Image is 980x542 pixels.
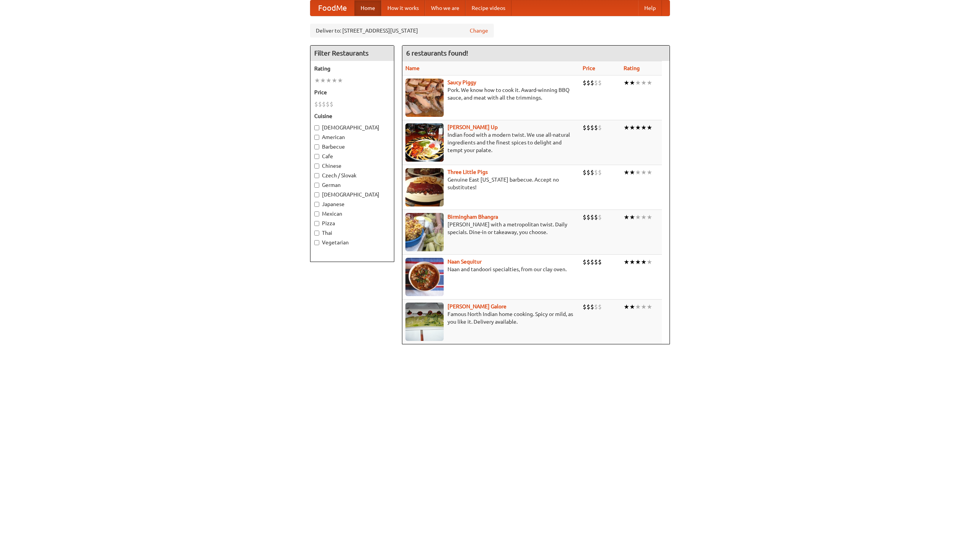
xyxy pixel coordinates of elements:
[583,258,586,266] li: $
[594,303,598,311] li: $
[598,213,602,221] li: $
[448,259,482,265] a: Naan Sequitur
[326,76,332,85] li: ★
[629,213,635,221] li: ★
[314,200,390,208] label: Japanese
[598,168,602,177] li: $
[647,168,652,177] li: ★
[314,164,319,169] input: Chinese
[641,213,647,221] li: ★
[583,213,586,221] li: $
[320,76,326,85] li: ★
[405,168,444,206] img: littlepigs.jpg
[314,162,390,170] label: Chinese
[470,27,488,34] a: Change
[405,213,444,251] img: bhangra.jpg
[406,49,468,57] ng-pluralize: 6 restaurants found!
[594,213,598,221] li: $
[594,123,598,132] li: $
[310,0,354,16] a: FoodMe
[425,0,465,16] a: Who we are
[405,131,577,154] p: Indian food with a modern twist. We use all-natural ingredients and the finest spices to delight ...
[318,100,322,108] li: $
[647,213,652,221] li: ★
[598,258,602,266] li: $
[590,79,594,87] li: $
[583,303,586,311] li: $
[314,152,390,160] label: Cafe
[314,172,390,179] label: Czech / Slovak
[629,258,635,266] li: ★
[586,303,590,311] li: $
[624,213,629,221] li: ★
[465,0,511,16] a: Recipe videos
[629,123,635,132] li: ★
[314,211,319,216] input: Mexican
[405,123,444,162] img: curryup.jpg
[586,79,590,87] li: $
[598,303,602,311] li: $
[624,258,629,266] li: ★
[314,219,390,227] label: Pizza
[405,265,577,273] p: Naan and tandoori specialties, from our clay oven.
[314,65,390,72] h5: Rating
[314,192,319,197] input: [DEMOGRAPHIC_DATA]
[448,79,476,85] a: Saucy Piggy
[314,124,390,131] label: [DEMOGRAPHIC_DATA]
[590,303,594,311] li: $
[314,125,319,130] input: [DEMOGRAPHIC_DATA]
[405,221,577,236] p: [PERSON_NAME] with a metropolitan twist. Daily specials. Dine-in or takeaway, you choose.
[624,123,629,132] li: ★
[314,239,390,246] label: Vegetarian
[314,154,319,159] input: Cafe
[641,123,647,132] li: ★
[314,191,390,198] label: [DEMOGRAPHIC_DATA]
[590,168,594,177] li: $
[314,144,319,149] input: Barbecue
[314,240,319,245] input: Vegetarian
[598,79,602,87] li: $
[326,100,330,108] li: $
[594,258,598,266] li: $
[598,123,602,132] li: $
[590,258,594,266] li: $
[314,88,390,96] h5: Price
[322,100,326,108] li: $
[405,65,420,71] a: Name
[586,213,590,221] li: $
[314,231,319,236] input: Thai
[624,65,640,71] a: Rating
[590,213,594,221] li: $
[583,168,586,177] li: $
[448,169,488,175] a: Three Little Pigs
[590,123,594,132] li: $
[647,79,652,87] li: ★
[405,176,577,191] p: Genuine East [US_STATE] barbecue. Accept no substitutes!
[624,168,629,177] li: ★
[448,124,498,130] b: [PERSON_NAME] Up
[448,303,506,309] b: [PERSON_NAME] Galore
[583,123,586,132] li: $
[629,303,635,311] li: ★
[583,79,586,87] li: $
[647,258,652,266] li: ★
[448,214,498,220] a: Birmingham Bhangra
[314,76,320,85] li: ★
[641,79,647,87] li: ★
[583,65,595,71] a: Price
[635,258,641,266] li: ★
[314,229,390,237] label: Thai
[314,112,390,120] h5: Cuisine
[314,135,319,140] input: American
[635,168,641,177] li: ★
[314,221,319,226] input: Pizza
[405,79,444,117] img: saucy.jpg
[586,123,590,132] li: $
[405,258,444,296] img: naansequitur.jpg
[624,79,629,87] li: ★
[647,123,652,132] li: ★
